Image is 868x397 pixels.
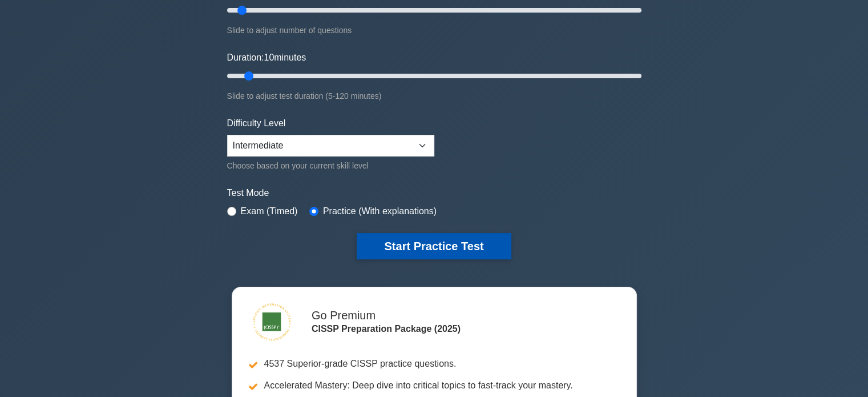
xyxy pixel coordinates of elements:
div: Choose based on your current skill level [227,159,434,173]
label: Exam (Timed) [241,204,298,218]
button: Start Practice Test [357,233,511,259]
span: 10 [264,53,274,62]
label: Test Mode [227,186,641,200]
label: Difficulty Level [227,117,286,130]
label: Duration: minutes [227,51,306,65]
label: Practice (With explanations) [323,204,437,218]
div: Slide to adjust number of questions [227,23,641,37]
div: Slide to adjust test duration (5-120 minutes) [227,89,641,103]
